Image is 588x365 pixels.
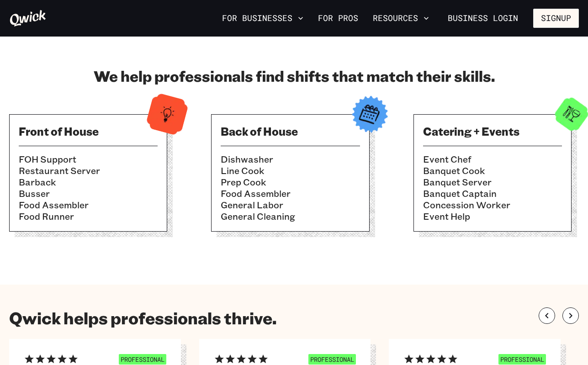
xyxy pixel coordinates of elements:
[221,199,360,211] li: General Labor
[533,9,579,28] button: Signup
[423,199,562,211] li: Concession Worker
[19,153,158,165] li: FOH Support
[423,176,562,188] li: Banquet Server
[19,199,158,211] li: Food Assembler
[19,124,158,138] h3: Front of House
[221,153,360,165] li: Dishwasher
[9,67,579,85] h2: We help professionals find shifts that match their skills.
[221,165,360,176] li: Line Cook
[218,11,307,26] button: For Businesses
[221,211,360,222] li: General Cleaning
[423,165,562,176] li: Banquet Cook
[221,188,360,199] li: Food Assembler
[440,9,526,28] a: Business Login
[423,153,562,165] li: Event Chef
[19,176,158,188] li: Barback
[314,11,362,26] a: For Pros
[423,188,562,199] li: Banquet Captain
[19,188,158,199] li: Busser
[19,165,158,176] li: Restaurant Server
[221,124,360,138] h3: Back of House
[369,11,433,26] button: Resources
[308,354,356,365] span: PROFESSIONAL
[221,176,360,188] li: Prep Cook
[498,354,546,365] span: PROFESSIONAL
[19,211,158,222] li: Food Runner
[9,307,276,328] h1: Qwick helps professionals thrive.
[119,354,166,365] span: PROFESSIONAL
[423,124,562,138] h3: Catering + Events
[423,211,562,222] li: Event Help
